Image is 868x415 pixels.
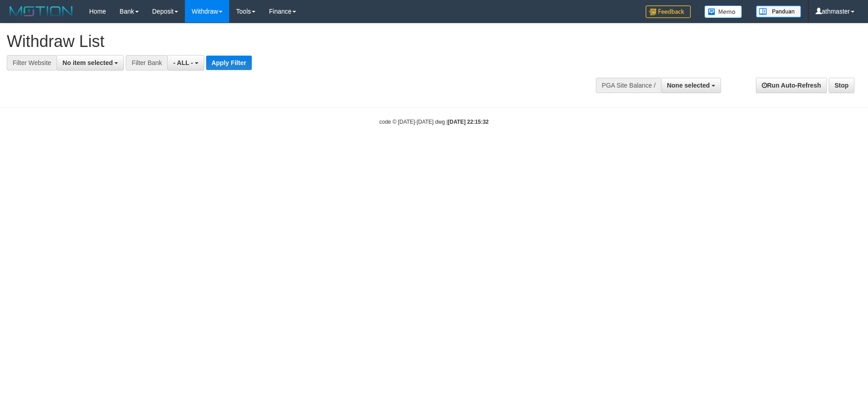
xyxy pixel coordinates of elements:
button: None selected [661,78,721,93]
strong: [DATE] 22:15:32 [448,119,489,125]
div: PGA Site Balance / [596,78,661,93]
img: Feedback.jpg [646,5,691,18]
span: None selected [667,82,710,89]
img: MOTION_logo.png [7,5,75,18]
a: Stop [829,78,854,93]
a: Run Auto-Refresh [756,78,827,93]
div: Filter Bank [126,55,167,70]
button: - ALL - [167,55,204,70]
small: code © [DATE]-[DATE] dwg | [379,119,489,125]
button: Apply Filter [206,56,252,70]
span: - ALL - [173,59,193,66]
span: No item selected [62,59,113,66]
button: No item selected [57,55,124,70]
img: Button%20Memo.svg [704,5,742,18]
div: Filter Website [7,55,57,70]
img: panduan.png [756,5,801,18]
h1: Withdraw List [7,33,570,51]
